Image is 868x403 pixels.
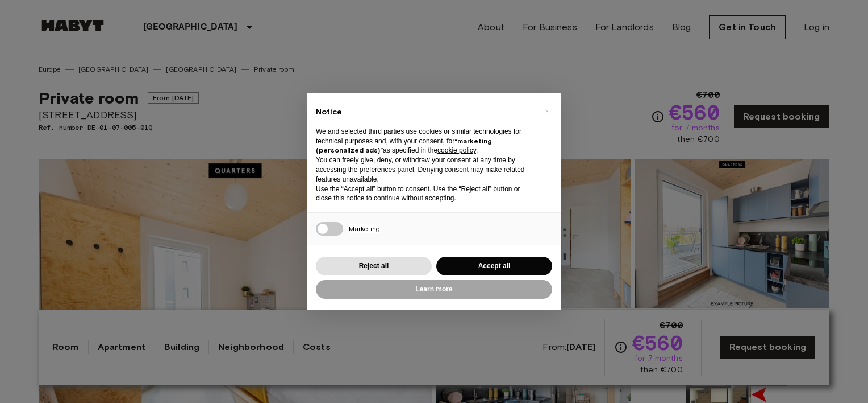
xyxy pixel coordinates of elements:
[316,184,534,204] p: Use the “Accept all” button to consent. Use the “Reject all” button or close this notice to conti...
[545,104,549,118] span: ×
[349,224,380,233] span: Marketing
[316,155,534,184] p: You can freely give, deny, or withdraw your consent at any time by accessing the preferences pane...
[316,127,534,155] p: We and selected third parties use cookies or similar technologies for technical purposes and, wit...
[537,102,556,120] button: Close this notice
[316,280,552,299] button: Learn more
[316,106,534,118] h2: Notice
[436,257,552,275] button: Accept all
[316,137,492,155] strong: “marketing (personalized ads)”
[437,146,476,154] a: cookie policy
[316,257,432,275] button: Reject all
